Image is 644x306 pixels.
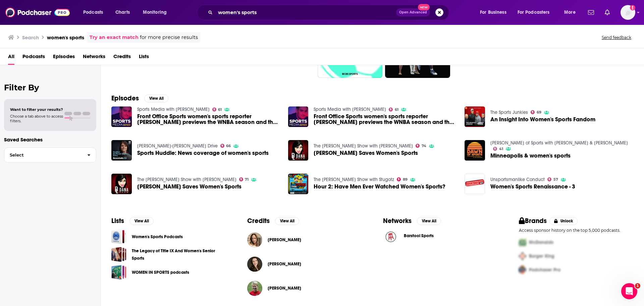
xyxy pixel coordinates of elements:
[111,217,124,225] h2: Lists
[395,108,398,111] span: 61
[111,106,132,127] img: Front Office Sports women's sports reporter Annie Costabile previews the WNBA season and the grow...
[111,265,126,280] span: WOMEN IN SPORTS podcasts
[635,283,640,289] span: 1
[247,277,362,299] button: Lori LindseyLori Lindsey
[564,8,576,17] span: More
[144,94,168,102] button: View All
[513,7,559,18] button: open menu
[559,7,584,18] button: open menu
[399,11,427,14] span: Open Advanced
[518,8,550,17] span: For Podcasters
[519,217,547,225] h2: Brands
[111,7,134,18] a: Charts
[403,178,408,181] span: 89
[83,8,103,17] span: Podcasts
[247,232,262,248] img: Natalie Germanos
[314,184,445,189] span: Hour 2: Have Men Ever Watched Women's Sports?
[529,267,560,273] span: Podchaser Pro
[275,217,299,225] button: View All
[218,108,222,111] span: 61
[138,7,175,18] button: open menu
[288,140,309,161] img: Trump Saves Women's Sports
[621,5,635,20] button: Show profile menu
[4,147,96,163] button: Select
[499,147,503,150] span: 41
[22,34,39,41] h3: Search
[621,5,635,20] span: Logged in as gabrielle.gantz
[314,114,457,125] span: Front Office Sports women's sports reporter [PERSON_NAME] previews the WNBA season and the growth...
[22,51,45,65] span: Podcasts
[268,237,301,243] a: Natalie Germanos
[465,106,485,127] img: An Insight Into Women's Sports Fandom
[529,253,554,259] span: Burger King
[621,283,637,299] iframe: Intercom live chat
[397,177,408,181] a: 89
[490,140,628,146] a: Dawn of Sports with Dawn Mitchell & Jim Souhan
[111,174,132,194] img: Trump Saves Women's Sports
[314,143,413,149] a: The Dana Show with Dana Loesch
[519,228,633,233] p: Access sponsor history on the top 5,000 podcasts.
[129,217,154,225] button: View All
[247,217,299,225] a: CreditsView All
[418,4,430,10] span: New
[111,94,139,102] h2: Episodes
[247,281,262,296] img: Lori Lindsey
[113,51,131,65] a: Credits
[475,7,515,18] button: open menu
[247,257,262,272] img: Beth Stelzer
[215,7,396,18] input: Search podcasts, credits, & more...
[465,174,485,194] img: Women's Sports Renaissance - 3
[516,249,529,263] img: Second Pro Logo
[553,178,558,181] span: 57
[83,51,105,65] span: Networks
[417,217,441,225] button: View All
[245,178,249,181] span: 71
[53,51,75,65] a: Episodes
[140,34,198,41] span: for more precise results
[137,143,218,149] a: Heather du Plessis-Allan Drive
[268,286,301,291] a: Lori Lindsey
[621,5,635,20] img: User Profile
[111,247,126,262] a: The Legacy of Title IX And Women's Senior Sports
[239,177,249,181] a: 71
[137,150,269,156] a: Sports Huddle: News coverage of women's sports
[143,8,167,17] span: Monitoring
[8,51,14,65] a: All
[422,144,426,147] span: 74
[212,107,222,112] a: 61
[490,177,545,182] a: Unsportsmanlike Conduct
[203,5,455,20] div: Search podcasts, credits, & more...
[111,140,132,161] img: Sports Huddle: News coverage of women's sports
[383,229,497,245] button: Barstool Sports logoBarstool Sports
[314,106,386,112] a: Sports Media with Richard Deitsch
[137,106,210,112] a: Sports Media with Richard Deitsch
[5,6,70,19] img: Podchaser - Follow, Share and Rate Podcasts
[465,140,485,161] img: Minneapolis & women's sports
[516,263,529,277] img: Third Pro Logo
[247,253,362,275] button: Beth StelzerBeth Stelzer
[137,184,241,189] a: Trump Saves Women's Sports
[111,229,126,244] span: Women's Sports Podcasts
[10,114,63,123] span: Choose a tab above to access filters.
[78,7,112,18] button: open menu
[602,7,612,18] a: Show notifications dropdown
[490,184,575,189] a: Women's Sports Renaissance - 3
[4,83,96,92] h2: Filter By
[268,286,301,291] span: [PERSON_NAME]
[585,7,597,18] a: Show notifications dropdown
[529,239,553,245] span: McDonalds
[389,107,398,112] a: 61
[288,106,309,127] img: Front Office Sports women's sports reporter Annie Costabile previews the WNBA season and the grow...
